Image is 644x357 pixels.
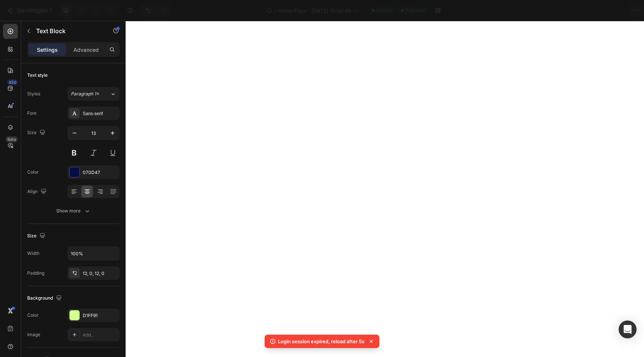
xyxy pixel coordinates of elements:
button: Save [567,3,591,18]
div: Color [27,169,39,176]
button: 7 [3,3,56,18]
div: Text style [27,72,48,79]
div: Styles [27,91,40,97]
span: / [275,7,277,15]
div: Undo/Redo [141,3,171,18]
iframe: Design area [126,21,644,357]
div: Size [27,231,47,241]
span: Published [405,7,426,14]
div: Color [27,312,39,319]
span: Default [376,7,392,14]
div: Beta [6,136,18,142]
div: Width [27,250,40,257]
div: 450 [7,79,18,85]
button: Publish [594,3,626,18]
p: 7 [49,6,52,15]
div: Show more [56,207,91,215]
input: Auto [68,247,119,260]
div: Align [27,187,48,197]
span: Home Page - [DATE] 15:50:40 [278,7,351,15]
div: Publish [601,7,619,15]
p: Login session expired, reload after 5s [278,338,364,345]
p: Settings [37,46,58,54]
div: Size [27,128,47,138]
div: Font [27,110,37,117]
div: Add... [83,332,118,338]
div: Image [27,331,40,338]
p: Advanced [73,46,99,54]
span: Save [573,7,585,14]
div: 12, 0, 12, 0 [83,270,118,277]
div: Padding [27,270,44,277]
button: Paragraph 1* [67,87,120,101]
div: 070D47 [83,169,118,176]
div: Background [27,293,63,303]
p: Text Block [36,26,100,35]
span: Paragraph 1* [71,91,99,97]
button: Show more [27,204,120,218]
div: Sans-serif [83,110,118,117]
div: Open Intercom Messenger [619,320,637,338]
div: D1FF91 [83,312,118,319]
